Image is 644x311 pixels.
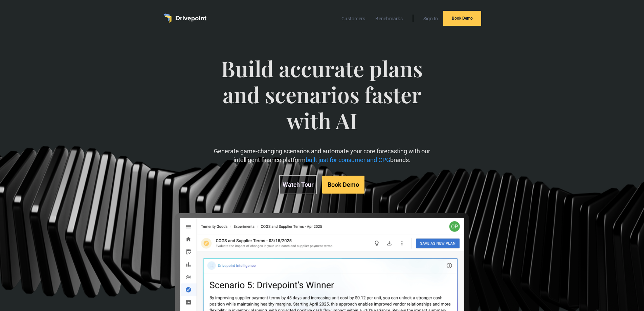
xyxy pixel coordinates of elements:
a: Sign In [420,14,442,23]
a: Customers [338,14,369,23]
a: Book Demo [443,11,481,26]
a: Book Demo [322,176,364,194]
a: Watch Tour [279,175,317,194]
span: built just for consumer and CPG [306,156,390,163]
p: Generate game-changing scenarios and automate your core forecasting with our intelligent finance ... [211,147,433,164]
a: home [163,14,206,23]
a: Benchmarks [372,14,406,23]
span: Build accurate plans and scenarios faster with AI [211,55,433,147]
